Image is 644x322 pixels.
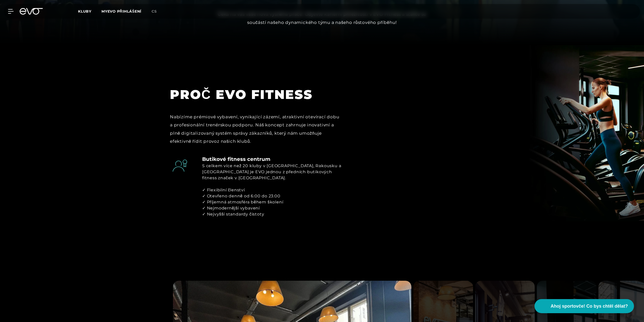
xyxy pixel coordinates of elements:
a: Kluby [78,9,101,14]
font: ✓ Otevřeno denně od 6:00 do 23:00 [202,194,280,198]
font: Ahoj sportovče! Co bys chtěl dělat? [551,304,628,309]
a: MYEVO PŘIHLÁŠENÍ [101,9,141,14]
font: ✓ Flexibilní členství [202,188,245,192]
font: Nabízíme prémiové vybavení, vynikající zázemí, atraktivní otevírací dobu a profesionální trenérsk... [170,114,339,144]
font: S celkem více než 20 kluby v [GEOGRAPHIC_DATA], Rakousku a [GEOGRAPHIC_DATA] je EVO jednou z před... [202,163,341,180]
font: cs [152,9,157,14]
font: Kluby [78,9,91,14]
font: PROČ EVO FITNESS [170,87,313,102]
font: Butikové fitness centrum [202,156,270,162]
button: Ahoj sportovče! Co bys chtěl dělat? [534,299,634,313]
font: ✓ Nejvyšší standardy čistoty [202,212,264,217]
a: cs [152,9,163,14]
font: ✓ Příjemná atmosféra během školení [202,200,283,204]
font: ✓ Nejmodernější vybavení [202,206,260,210]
